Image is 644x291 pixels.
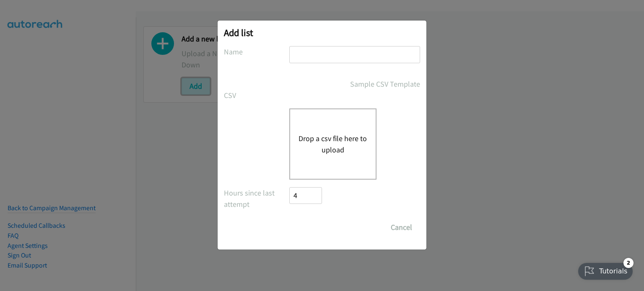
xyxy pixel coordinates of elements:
button: Cancel [383,219,420,236]
iframe: Checklist [573,255,638,285]
button: Drop a csv file here to upload [299,133,367,155]
a: Sample CSV Template [350,78,420,90]
label: Hours since last attempt [224,187,289,210]
h2: Add list [224,27,420,39]
label: CSV [224,90,289,101]
label: Name [224,46,289,57]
